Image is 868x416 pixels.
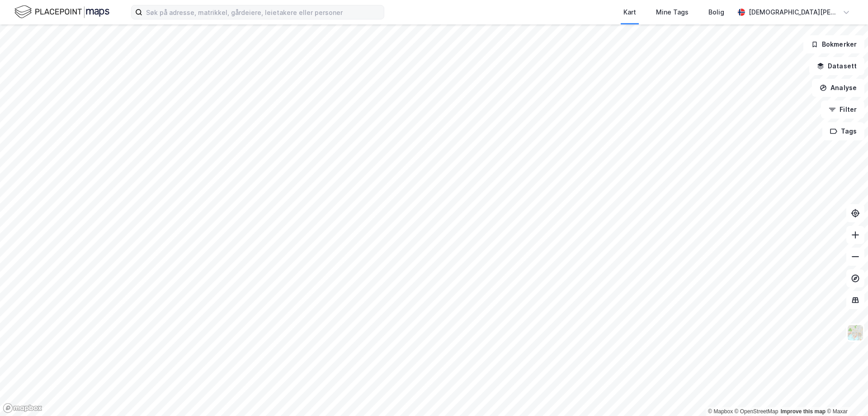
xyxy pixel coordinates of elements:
button: Datasett [809,57,864,75]
a: Improve this map [781,408,826,415]
button: Analyse [812,79,864,97]
div: Kart [623,7,636,18]
img: Z [847,324,864,341]
div: Mine Tags [656,7,689,18]
input: Søk på adresse, matrikkel, gårdeiere, leietakere eller personer [142,5,384,19]
button: Filter [821,100,864,119]
a: OpenStreetMap [735,408,778,415]
a: Mapbox [708,408,733,415]
div: [DEMOGRAPHIC_DATA][PERSON_NAME] [749,7,839,18]
button: Tags [822,122,864,140]
a: Mapbox homepage [3,403,42,413]
button: Bokmerker [803,35,864,53]
img: logo.f888ab2527a4732fd821a326f86c7f29.svg [14,4,109,20]
div: Bolig [708,7,724,18]
iframe: Chat Widget [823,373,868,416]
